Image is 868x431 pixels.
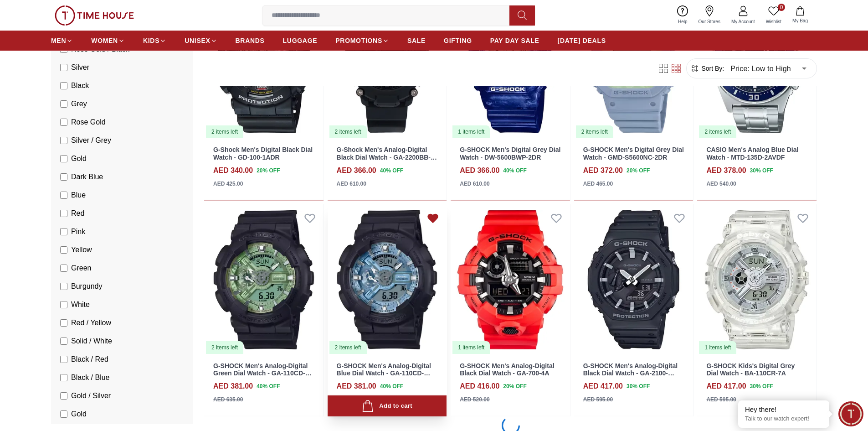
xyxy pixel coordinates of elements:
input: Grey [60,100,67,108]
input: Burgundy [60,283,67,290]
span: Grey [71,99,87,109]
span: My Bag [789,17,812,24]
div: 2 items left [206,125,243,138]
a: BRANDS [236,32,265,49]
h4: AED 366.00 [460,165,499,176]
a: [DATE] DEALS [558,32,606,49]
span: Gold / Silver [71,390,111,401]
span: Silver / Grey [71,135,111,146]
span: Solid / White [71,336,112,347]
input: Gold / Silver [60,392,67,400]
span: Black / Red [71,354,108,365]
div: AED 610.00 [337,180,366,188]
img: G-SHOCK Men's Analog-Digital Black Dial Watch - GA-2100-1ADR [574,204,693,355]
span: LUGGAGE [283,36,318,45]
span: My Account [728,18,759,25]
h4: AED 417.00 [583,381,623,392]
input: Red [60,210,67,217]
div: 2 items left [329,125,367,138]
div: AED 610.00 [460,180,489,188]
a: G-SHOCK Men's Digital Grey Dial Watch - DW-5600BWP-2DR [460,146,560,161]
a: G-SHOCK Men's Digital Grey Dial Watch - GMD-S5600NC-2DR [583,146,684,161]
div: AED 635.00 [213,395,243,404]
a: SALE [407,32,426,49]
span: BRANDS [236,36,265,45]
span: Blue [71,190,86,201]
img: G-SHOCK Kids's Digital Grey Dial Watch - BA-110CR-7A [697,204,817,355]
p: Talk to our watch expert! [745,415,822,423]
span: GIFTING [444,36,472,45]
span: Black / Blue [71,372,109,383]
span: Black [71,80,89,91]
span: WOMEN [91,36,118,45]
div: AED 425.00 [213,180,243,188]
div: AED 465.00 [583,180,613,188]
h4: AED 366.00 [337,165,376,176]
span: MEN [51,36,66,45]
img: G-SHOCK Men's Analog-Digital Green Dial Watch - GA-110CD-1A3DR [204,204,324,355]
input: White [60,301,67,308]
input: Yellow [60,246,67,254]
span: SALE [407,36,426,45]
a: G-SHOCK Men's Analog-Digital Green Dial Watch - GA-110CD-1A3DR2 items left [204,204,324,355]
a: G-SHOCK Men's Analog-Digital Green Dial Watch - GA-110CD-1A3DR [213,362,312,385]
a: PAY DAY SALE [490,32,539,49]
button: My Bag [787,5,813,26]
span: Red / Yellow [71,317,111,328]
span: Burgundy [71,281,103,292]
span: Silver [71,62,89,73]
a: PROMOTIONS [335,32,389,49]
a: Help [673,4,693,27]
a: G-Shock Men's Digital Black Dial Watch - GD-100-1ADR [213,146,313,161]
input: Black / Blue [60,374,67,381]
div: 2 items left [329,341,367,354]
a: Our Stores [693,4,726,27]
div: 1 items left [699,341,736,354]
span: Sort By: [699,64,724,73]
a: G-SHOCK Kids's Digital Grey Dial Watch - BA-110CR-7A [706,362,795,377]
h4: AED 378.00 [706,165,746,176]
div: AED 595.00 [706,395,736,404]
div: 2 items left [206,341,243,354]
span: White [71,299,90,310]
input: Black / Red [60,356,67,363]
h4: AED 381.00 [337,381,376,392]
a: LUGGAGE [283,32,318,49]
span: [DATE] DEALS [558,36,606,45]
input: Dark Blue [60,173,67,181]
span: 30 % OFF [750,166,773,175]
h4: AED 340.00 [213,165,253,176]
input: Rose Gold [60,119,67,126]
span: 20 % OFF [627,166,650,175]
input: Black [60,82,67,89]
a: G-SHOCK Men's Analog-Digital Black Dial Watch - GA-2100-1ADR [583,362,678,385]
span: Red [71,208,84,219]
div: Hey there! [745,405,822,414]
a: G-Shock Men's Analog-Digital Black Dial Watch - GA-2200BB-1ADR [337,146,437,169]
a: GIFTING [444,32,472,49]
img: G-SHOCK Men's Analog-Digital Black Dial Watch - GA-700-4A [451,204,570,355]
div: 1 items left [452,125,490,138]
span: Rose Gold [71,117,106,128]
span: Gold [71,409,87,420]
span: Pink [71,226,85,237]
span: 30 % OFF [627,382,650,390]
h4: AED 417.00 [706,381,746,392]
a: WOMEN [91,32,125,49]
span: 30 % OFF [750,382,773,390]
span: PAY DAY SALE [490,36,539,45]
span: Help [674,18,691,25]
span: 40 % OFF [503,166,526,175]
div: 1 items left [452,341,490,354]
span: 40 % OFF [380,166,403,175]
a: G-SHOCK Men's Analog-Digital Blue Dial Watch - GA-110CD-1A2DR2 items left [328,204,447,355]
div: 2 items left [699,125,736,138]
input: Gold [60,410,67,418]
input: Blue [60,192,67,199]
a: MEN [51,32,73,49]
span: 40 % OFF [257,382,280,390]
h4: AED 372.00 [583,165,623,176]
a: G-SHOCK Men's Analog-Digital Blue Dial Watch - GA-110CD-1A2DR [337,362,431,385]
span: Wishlist [762,18,785,25]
